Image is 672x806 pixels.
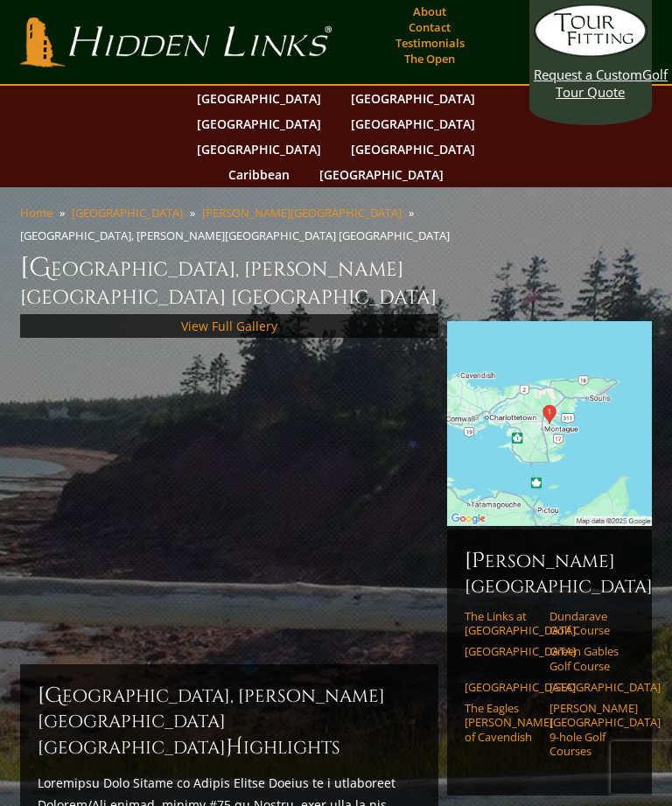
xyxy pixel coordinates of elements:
[534,66,642,83] span: Request a Custom
[226,733,243,761] span: H
[311,162,452,187] a: [GEOGRAPHIC_DATA]
[342,111,484,137] a: [GEOGRAPHIC_DATA]
[465,547,634,599] h6: [PERSON_NAME][GEOGRAPHIC_DATA]
[342,86,484,111] a: [GEOGRAPHIC_DATA]
[391,31,469,55] a: Testimonials
[202,205,402,221] a: [PERSON_NAME][GEOGRAPHIC_DATA]
[38,682,421,761] h2: [GEOGRAPHIC_DATA], [PERSON_NAME][GEOGRAPHIC_DATA] [GEOGRAPHIC_DATA] ighlights
[549,609,623,638] a: Dundarave Golf Course
[465,609,538,638] a: The Links at [GEOGRAPHIC_DATA]
[465,644,538,658] a: [GEOGRAPHIC_DATA]
[188,86,330,111] a: [GEOGRAPHIC_DATA]
[534,4,647,101] a: Request a CustomGolf Tour Quote
[20,250,652,311] h1: [GEOGRAPHIC_DATA], [PERSON_NAME][GEOGRAPHIC_DATA] [GEOGRAPHIC_DATA]
[549,701,623,758] a: [PERSON_NAME][GEOGRAPHIC_DATA] 9-hole Golf Courses
[465,701,538,744] a: The Eagles [PERSON_NAME] of Cavendish
[220,162,298,187] a: Caribbean
[188,111,330,137] a: [GEOGRAPHIC_DATA]
[465,680,538,694] a: [GEOGRAPHIC_DATA]
[342,137,484,162] a: [GEOGRAPHIC_DATA]
[72,205,183,221] a: [GEOGRAPHIC_DATA]
[549,680,623,694] a: [GEOGRAPHIC_DATA]
[188,137,330,162] a: [GEOGRAPHIC_DATA]
[20,205,52,221] a: Home
[549,644,623,673] a: Green Gables Golf Course
[181,318,277,334] a: View Full Gallery
[400,46,459,71] a: The Open
[404,15,455,39] a: Contact
[20,228,457,243] li: [GEOGRAPHIC_DATA], [PERSON_NAME][GEOGRAPHIC_DATA] [GEOGRAPHIC_DATA]
[447,321,652,526] img: Google Map of 82 Dewars Lane, Lot 53, PE C0A 1G0, Canada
